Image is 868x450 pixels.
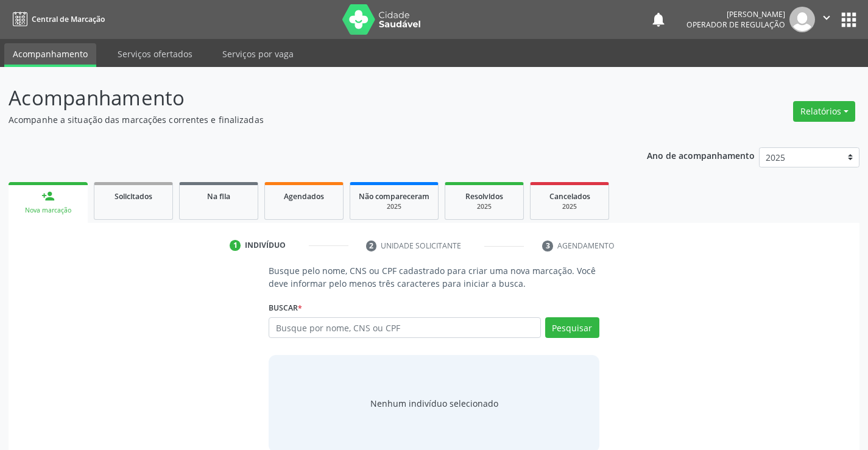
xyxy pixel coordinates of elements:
[465,191,503,202] span: Resolvidos
[793,101,855,122] button: Relatórios
[32,14,105,24] span: Central de Marcação
[245,240,286,251] div: Indivíduo
[820,11,833,24] i: 
[109,43,201,65] a: Serviços ofertados
[359,202,429,211] div: 2025
[269,264,599,290] p: Busque pelo nome, CNS ou CPF cadastrado para criar uma nova marcação. Você deve informar pelo men...
[269,298,302,317] label: Buscar
[284,191,324,202] span: Agendados
[9,83,604,113] p: Acompanhamento
[207,191,230,202] span: Na fila
[359,191,429,202] span: Não compareceram
[230,240,241,251] div: 1
[269,317,540,338] input: Busque por nome, CNS ou CPF
[9,113,604,126] p: Acompanhe a situação das marcações correntes e finalizadas
[17,206,79,215] div: Nova marcação
[370,397,498,410] div: Nenhum indivíduo selecionado
[41,189,55,203] div: person_add
[686,9,785,19] div: [PERSON_NAME]
[549,191,590,202] span: Cancelados
[647,147,755,163] p: Ano de acompanhamento
[115,191,152,202] span: Solicitados
[9,9,105,29] a: Central de Marcação
[539,202,600,211] div: 2025
[789,7,815,32] img: img
[214,43,302,65] a: Serviços por vaga
[454,202,515,211] div: 2025
[4,43,96,67] a: Acompanhamento
[838,9,859,30] button: apps
[815,7,838,32] button: 
[686,19,785,30] span: Operador de regulação
[545,317,599,338] button: Pesquisar
[650,11,667,28] button: notifications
